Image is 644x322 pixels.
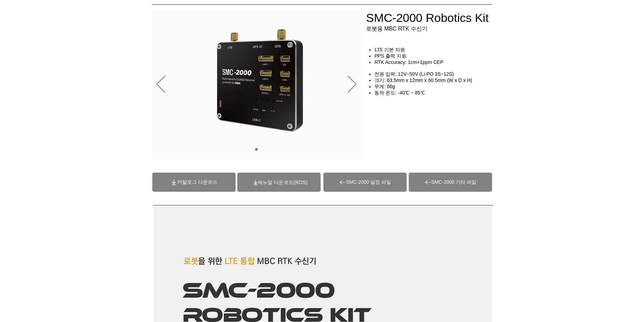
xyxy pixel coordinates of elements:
span: 크기: 63.5mm x 12mm x 60.5mm (W x D x H) [374,77,472,83]
a: (ROS)메뉴얼 다운로드 [258,180,307,185]
iframe: Wix Chat [516,103,644,322]
nav: 슬라이드 [252,148,260,151]
a: 카탈로그 다운로드 [152,173,236,192]
a: SMC-2000 설정 파일 [323,173,407,192]
span: SMC-2000 설정 파일 [346,179,391,185]
span: SMC-2000 기타 파일 [431,179,477,185]
span: 전원 입력: 12V~50V (Li-PO 3S~12S) [374,71,454,77]
span: 카탈로그 다운로드 [177,179,218,185]
a: SMC-2000 기타 파일 [409,173,492,192]
span: 무게: 66g [374,84,395,89]
a: 01 [255,148,258,151]
button: 다음 [348,76,356,94]
button: 이전 [156,76,165,94]
img: 대지 2.png [215,29,305,133]
span: RTK Accuracy: 1cm+1ppm CEP [374,59,443,65]
div: 슬라이드쇼 [152,10,361,160]
span: 동작 온도: -40℃ ~ 85℃ [374,90,425,96]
